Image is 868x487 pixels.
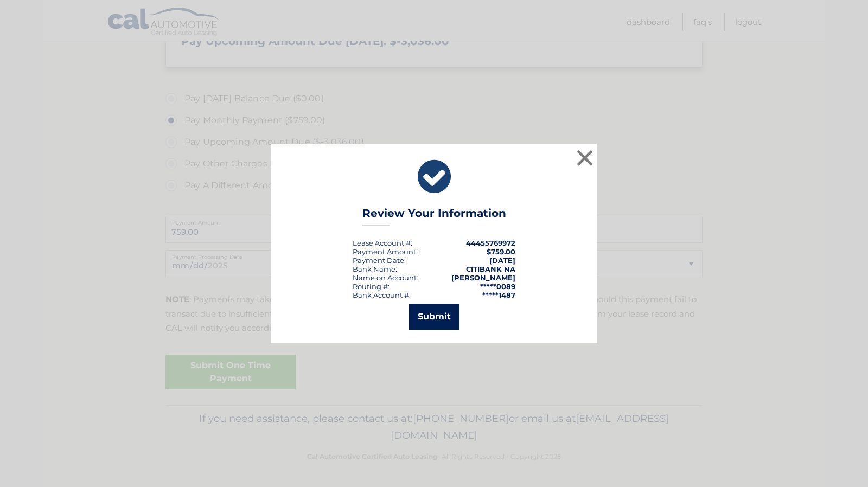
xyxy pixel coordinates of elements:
div: Name on Account: [353,273,418,282]
div: Lease Account #: [353,239,412,247]
div: Bank Name: [353,265,397,273]
span: Payment Date [353,256,404,265]
span: [DATE] [489,256,515,265]
div: Payment Amount: [353,247,418,256]
div: Bank Account #: [353,291,411,299]
strong: [PERSON_NAME] [451,273,515,282]
span: $759.00 [487,247,515,256]
h3: Review Your Information [362,207,506,226]
div: : [353,256,406,265]
strong: CITIBANK NA [466,265,515,273]
div: Routing #: [353,282,390,291]
button: Submit [409,304,459,330]
strong: 44455769972 [466,239,515,247]
button: × [574,147,596,169]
